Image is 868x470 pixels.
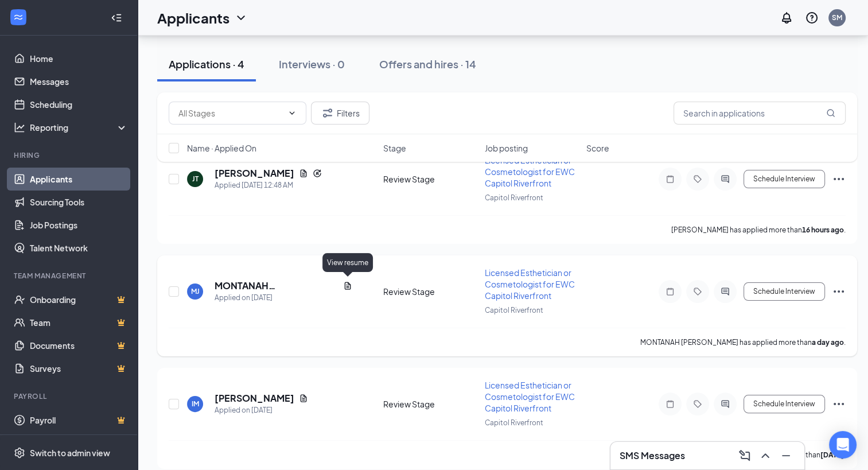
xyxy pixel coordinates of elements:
p: MONTANAH [PERSON_NAME] has applied more than . [640,337,846,347]
span: Capitol Riverfront [485,306,543,314]
button: ChevronUp [756,446,774,465]
div: Reporting [30,122,129,133]
svg: WorkstreamLogo [13,11,24,23]
b: [DATE] [820,450,844,459]
svg: Document [299,394,308,403]
svg: Ellipses [832,285,846,298]
div: Team Management [14,271,126,281]
svg: Filter [321,106,334,120]
div: Applied [DATE] 12:48 AM [215,180,322,191]
span: Licensed Esthetician or Cosmetologist for EWC Capitol Riverfront [485,380,575,413]
span: Licensed Esthetician or Cosmetologist for EWC Capitol Riverfront [485,155,575,188]
button: Schedule Interview [744,282,825,301]
a: DocumentsCrown [30,334,128,357]
div: Review Stage [383,173,478,185]
svg: Notifications [780,11,793,25]
div: Interviews · 0 [279,57,345,71]
span: Stage [383,142,406,154]
h5: MONTANAH [PERSON_NAME] [215,279,338,292]
svg: Settings [14,447,25,459]
a: Applicants [30,168,128,191]
button: ComposeMessage [735,446,754,465]
div: View resume [322,253,373,272]
svg: ChevronDown [234,11,248,25]
div: MJ [191,286,200,296]
span: Capitol Riverfront [485,193,543,202]
button: Filter Filters [311,102,369,125]
a: TeamCrown [30,311,128,334]
div: Review Stage [383,286,478,297]
h5: [PERSON_NAME] [215,392,294,405]
svg: Note [663,174,677,184]
svg: ComposeMessage [738,449,752,463]
div: Applications · 4 [169,57,244,71]
svg: Tag [691,287,704,296]
a: Scheduling [30,93,128,116]
div: Offers and hires · 14 [379,57,476,71]
a: Sourcing Tools [30,191,128,213]
a: Job Postings [30,213,128,236]
b: a day ago [812,338,844,347]
svg: Document [343,281,352,290]
h3: SMS Messages [620,449,685,462]
b: 16 hours ago [802,226,844,234]
div: Open Intercom Messenger [829,431,857,459]
svg: QuestionInfo [805,11,819,25]
div: SM [832,13,842,22]
svg: ActiveChat [718,399,732,409]
svg: ChevronDown [287,108,297,118]
a: Talent Network [30,236,128,259]
svg: Ellipses [832,397,846,411]
div: Review Stage [383,398,478,410]
button: Schedule Interview [744,395,825,413]
svg: Collapse [111,12,122,24]
h1: Applicants [157,8,229,28]
svg: Tag [691,174,704,184]
svg: ActiveChat [718,174,732,184]
div: JT [192,174,198,184]
button: Schedule Interview [744,170,825,188]
a: Home [30,47,128,70]
div: Applied on [DATE] [215,405,308,416]
svg: Note [663,287,677,296]
span: Licensed Esthetician or Cosmetologist for EWC Capitol Riverfront [485,267,575,301]
a: PayrollCrown [30,409,128,432]
div: IM [192,399,199,409]
span: Capitol Riverfront [485,418,543,427]
div: Switch to admin view [30,447,110,459]
svg: ChevronUp [758,449,772,463]
span: Score [586,142,609,154]
span: Job posting [485,142,528,154]
svg: Analysis [14,122,25,133]
button: Minimize [777,446,795,465]
input: All Stages [178,107,283,119]
svg: Tag [691,399,704,409]
div: Payroll [14,391,126,401]
a: Messages [30,70,128,93]
div: Hiring [14,150,126,160]
svg: ActiveChat [718,287,732,296]
svg: Note [663,399,677,409]
span: Name · Applied On [187,142,256,154]
div: Applied on [DATE] [215,292,352,304]
svg: Ellipses [832,172,846,186]
a: SurveysCrown [30,357,128,380]
input: Search in applications [674,102,846,125]
p: [PERSON_NAME] has applied more than . [671,225,846,235]
a: OnboardingCrown [30,288,128,311]
svg: MagnifyingGlass [826,108,835,118]
svg: Minimize [779,449,793,463]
